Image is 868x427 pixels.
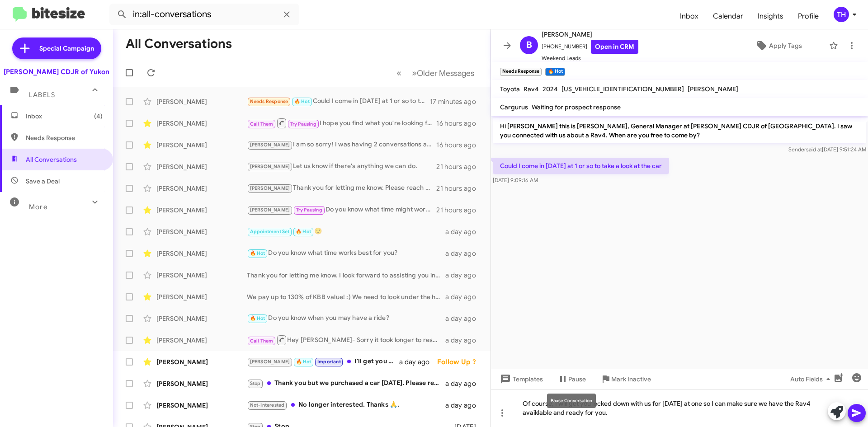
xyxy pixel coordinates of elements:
span: Save a Deal [26,177,60,186]
h1: All Conversations [126,37,232,51]
a: Special Campaign [12,38,101,59]
span: 🔥 Hot [296,229,311,235]
span: Special Campaign [39,44,94,53]
button: TH [826,7,858,22]
input: Search [109,4,299,25]
span: Auto Fields [790,371,834,387]
span: Pause [568,371,586,387]
div: a day ago [445,227,483,236]
span: Mark Inactive [611,371,651,387]
span: [US_VEHICLE_IDENTIFICATION_NUMBER] [561,85,684,93]
button: Templates [491,371,550,387]
div: [PERSON_NAME] [156,119,247,128]
div: a day ago [445,292,483,301]
span: Call Them [250,121,274,127]
div: Do you know what time might work for you? [247,205,436,215]
a: Open in CRM [591,40,638,54]
span: [PHONE_NUMBER] [542,40,638,54]
div: Thank you for letting me know. Please reach out to us if you happen to find yourself in need of a... [247,183,436,193]
span: Important [317,359,341,365]
span: Labels [29,91,55,99]
div: 21 hours ago [436,162,483,171]
span: » [412,67,417,79]
div: a day ago [445,379,483,388]
div: [PERSON_NAME] [156,336,247,345]
span: B [526,38,532,52]
div: [PERSON_NAME] [156,184,247,193]
span: Weekend Leads [542,54,638,63]
span: Stop [250,380,261,386]
div: No longer interested. Thanks 🙏. [247,400,445,410]
div: Thank you but we purchased a car [DATE]. Please remove me from your call list. Thank you [247,378,445,389]
div: 17 minutes ago [430,97,483,106]
div: [PERSON_NAME] [156,162,247,171]
span: All Conversations [26,155,77,164]
button: Apply Tags [732,38,825,54]
div: [PERSON_NAME] [156,314,247,323]
div: I am so sorry! I was having 2 conversations at the same time! I have you down for 1 already. [247,140,436,150]
button: Auto Fields [783,371,841,387]
div: 21 hours ago [436,206,483,215]
span: [PERSON_NAME] [250,185,290,191]
span: 🔥 Hot [296,359,311,365]
span: 🔥 Hot [250,250,265,256]
div: [PERSON_NAME] [156,271,247,280]
div: Let us know if there's anything we can do. [247,161,436,172]
span: 🔥 Hot [250,315,265,321]
span: More [29,203,47,211]
div: [PERSON_NAME] CDJR of Yukon [4,67,109,76]
span: Rav4 [524,85,539,93]
span: [PERSON_NAME] [250,207,290,213]
div: Thank you for letting me know. I look forward to assisting you in the future. [247,271,445,280]
div: [PERSON_NAME] [156,206,247,215]
div: [PERSON_NAME] [156,401,247,410]
span: Appointment Set [250,229,290,235]
span: « [396,67,401,79]
div: 21 hours ago [436,184,483,193]
span: Try Pausing [296,207,322,213]
div: Do you know when you may have a ride? [247,313,445,324]
span: Toyota [500,85,520,93]
span: [PERSON_NAME] [250,164,290,169]
div: [PERSON_NAME] [156,249,247,258]
a: Calendar [706,3,750,29]
div: I hope you find what you're looking for. [247,117,436,129]
div: Pause Conversation [547,394,596,408]
div: I'll get you scheduled for that time! [247,357,399,367]
div: [PERSON_NAME] [156,227,247,236]
div: [PERSON_NAME] [156,97,247,106]
p: Hi [PERSON_NAME] this is [PERSON_NAME], General Manager at [PERSON_NAME] CDJR of [GEOGRAPHIC_DATA... [493,118,866,143]
span: Needs Response [250,99,288,104]
div: 16 hours ago [436,119,483,128]
button: Pause [550,371,593,387]
div: a day ago [399,357,437,366]
span: Cargurus [500,103,528,111]
div: [PERSON_NAME] [156,292,247,301]
div: [PERSON_NAME] [156,357,247,366]
button: Mark Inactive [593,371,658,387]
div: We pay up to 130% of KBB value! :) We need to look under the hood to get you an exact number - so... [247,292,445,301]
a: Insights [750,3,791,29]
div: Follow Up ? [437,357,483,366]
div: [PERSON_NAME] [156,379,247,388]
a: Profile [791,3,826,29]
div: Could I come in [DATE] at 1 or so to take a look at the car [247,96,430,107]
small: Needs Response [500,68,542,76]
span: Older Messages [417,68,474,78]
span: Needs Response [26,133,103,142]
button: Next [406,64,480,82]
div: 🙂 [247,226,445,237]
span: 🔥 Hot [294,99,310,104]
div: a day ago [445,336,483,345]
span: Templates [498,371,543,387]
span: Sender [DATE] 9:51:24 AM [788,146,866,153]
div: Of course, I will get you locked down with us for [DATE] at one so I can make sure we have the Ra... [491,389,868,427]
div: Hey [PERSON_NAME]- Sorry it took longer to respond than I intended. Are you still open to selling... [247,334,445,346]
div: Do you know what time works best for you? [247,248,445,258]
span: said at [806,146,822,153]
p: Could I come in [DATE] at 1 or so to take a look at the car [493,158,669,174]
span: Apply Tags [769,38,802,54]
a: Inbox [673,3,706,29]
